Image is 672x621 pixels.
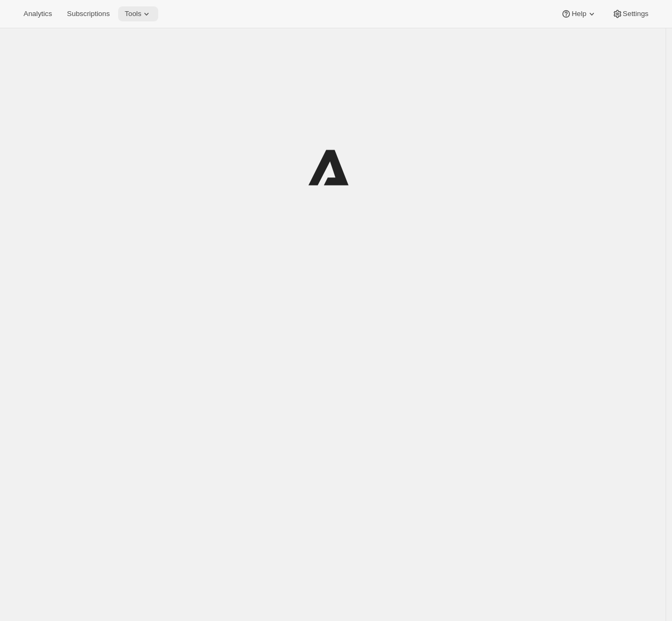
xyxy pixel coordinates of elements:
span: Help [571,10,586,18]
span: Subscriptions [67,10,110,18]
button: Analytics [17,6,58,21]
button: Tools [118,6,158,21]
button: Subscriptions [60,6,116,21]
span: Tools [125,10,141,18]
span: Settings [623,10,648,18]
button: Help [554,6,603,21]
button: Settings [606,6,655,21]
span: Analytics [24,10,52,18]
